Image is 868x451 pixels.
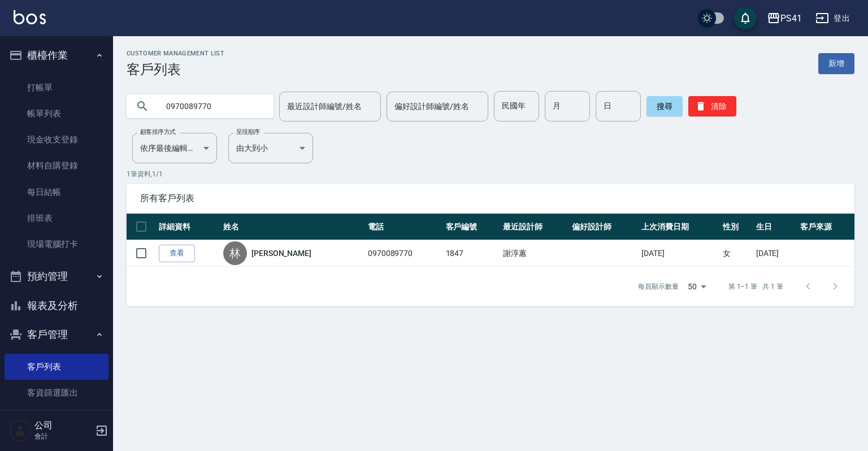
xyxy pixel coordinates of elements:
[228,133,313,163] div: 由大到小
[5,406,108,432] a: 卡券管理
[223,241,247,265] div: 林
[159,245,195,262] a: 查看
[797,214,854,240] th: 客戶來源
[5,320,108,349] button: 客戶管理
[5,380,108,406] a: 客資篩選匯出
[639,214,720,240] th: 上次消費日期
[5,101,108,127] a: 帳單列表
[34,431,92,441] p: 會計
[753,214,797,240] th: 生日
[734,7,757,29] button: save
[443,214,500,240] th: 客戶編號
[127,169,854,179] p: 1 筆資料, 1 / 1
[638,281,679,292] p: 每頁顯示數量
[158,91,264,122] input: 搜尋關鍵字
[5,354,108,380] a: 客戶列表
[5,41,108,70] button: 櫃檯作業
[5,179,108,205] a: 每日結帳
[127,50,224,57] h2: Customer Management List
[5,262,108,291] button: 預約管理
[9,419,32,442] img: Person
[500,214,570,240] th: 最近設計師
[443,240,500,267] td: 1847
[762,7,806,30] button: PS41
[236,128,260,136] label: 呈現順序
[818,53,854,74] a: 新增
[5,291,108,320] button: 報表及分析
[156,214,220,240] th: 詳細資料
[34,420,92,431] h5: 公司
[220,214,365,240] th: 姓名
[140,128,176,136] label: 顧客排序方式
[251,248,311,259] a: [PERSON_NAME]
[639,240,720,267] td: [DATE]
[365,240,443,267] td: 0970089770
[646,96,683,116] button: 搜尋
[500,240,570,267] td: 謝淳蕙
[569,214,639,240] th: 偏好設計師
[780,11,802,25] div: PS41
[127,62,224,77] h3: 客戶列表
[5,127,108,153] a: 現金收支登錄
[688,96,736,116] button: 清除
[683,271,710,302] div: 50
[5,231,108,257] a: 現場電腦打卡
[720,214,753,240] th: 性別
[5,153,108,179] a: 材料自購登錄
[5,205,108,231] a: 排班表
[14,10,46,24] img: Logo
[720,240,753,267] td: 女
[365,214,443,240] th: 電話
[132,133,217,163] div: 依序最後編輯時間
[728,281,783,292] p: 第 1–1 筆 共 1 筆
[811,8,854,29] button: 登出
[753,240,797,267] td: [DATE]
[140,193,841,204] span: 所有客戶列表
[5,75,108,101] a: 打帳單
